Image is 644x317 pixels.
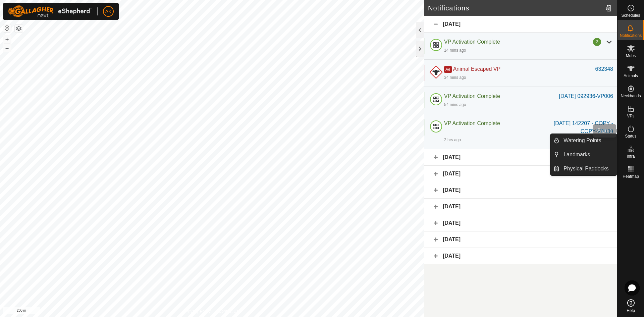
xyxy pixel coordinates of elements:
span: Infra [627,154,635,158]
div: [DATE] 092936-VP006 [559,92,613,100]
a: Watering Points [559,134,617,147]
img: Gallagher Logo [8,5,92,17]
li: Landmarks [550,148,617,161]
span: VP Activation Complete [444,39,500,45]
a: Privacy Policy [185,308,211,314]
button: Map Layers [15,24,23,33]
li: Watering Points [550,134,617,147]
div: 2 hrs ago [444,137,461,143]
div: 54 mins ago [444,102,466,108]
div: [DATE] [424,231,617,248]
div: [DATE] 142207 - COPY - COPY-VP039 [545,119,613,136]
span: VP Activation Complete [444,120,500,126]
div: 14 mins ago [444,47,466,53]
span: Heatmap [623,174,639,178]
div: [DATE] [424,16,617,33]
span: Animal Escaped VP [453,66,500,72]
div: [DATE] [424,149,617,166]
a: Landmarks [559,148,617,161]
span: Neckbands [621,94,641,98]
button: Reset Map [3,24,11,32]
div: 632348 [595,65,613,73]
h2: Notifications [428,4,603,12]
div: [DATE] [424,166,617,182]
a: Contact Us [219,308,238,314]
div: 34 mins ago [444,74,466,81]
div: 2 [593,38,601,46]
span: Landmarks [563,151,590,159]
span: VP Activation Complete [444,93,500,99]
span: Ae [444,66,452,73]
a: Help [618,297,644,315]
span: Physical Paddocks [563,165,608,173]
button: – [3,44,11,52]
a: Physical Paddocks [559,162,617,175]
button: + [3,35,11,43]
span: AK [105,8,112,15]
span: Mobs [626,54,636,58]
span: Watering Points [563,137,601,145]
div: [DATE] [424,215,617,231]
span: Schedules [621,13,640,17]
div: [DATE] [424,248,617,264]
span: Status [625,134,636,138]
div: [DATE] [424,199,617,215]
span: Help [627,309,635,313]
div: [DATE] [424,182,617,199]
span: Notifications [620,34,642,38]
span: VPs [627,114,634,118]
li: Physical Paddocks [550,162,617,175]
span: Animals [624,74,638,78]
